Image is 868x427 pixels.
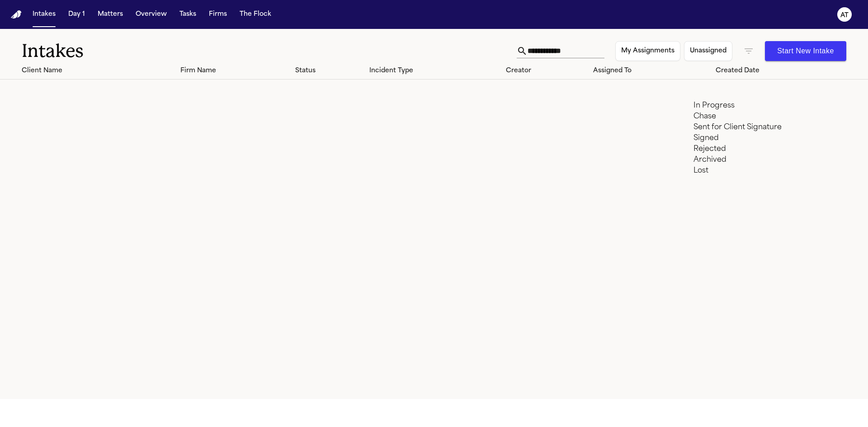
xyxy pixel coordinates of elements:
[236,6,275,23] button: The Flock
[716,66,845,75] div: Created Date
[29,6,59,23] button: Intakes
[693,144,804,155] li: Rejected
[180,66,288,75] div: Firm Name
[369,66,499,75] div: Incident Type
[22,40,517,62] h1: Intakes
[11,10,22,19] img: Finch Logo
[65,6,89,23] button: Day 1
[295,66,362,75] div: Status
[693,133,804,144] li: Signed
[684,41,732,61] button: Unassigned
[506,66,586,75] div: Creator
[693,165,804,176] li: Lost
[765,41,846,61] button: Start New Intake
[205,6,231,23] button: Firms
[22,66,173,75] div: Client Name
[593,66,708,75] div: Assigned To
[693,100,804,111] li: In Progress
[693,111,804,122] li: Chase
[693,122,804,133] li: Sent for Client Signature
[693,155,804,165] li: Archived
[94,6,127,23] button: Matters
[132,6,170,23] button: Overview
[11,10,22,19] a: Home
[615,41,680,61] button: My Assignments
[176,6,200,23] button: Tasks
